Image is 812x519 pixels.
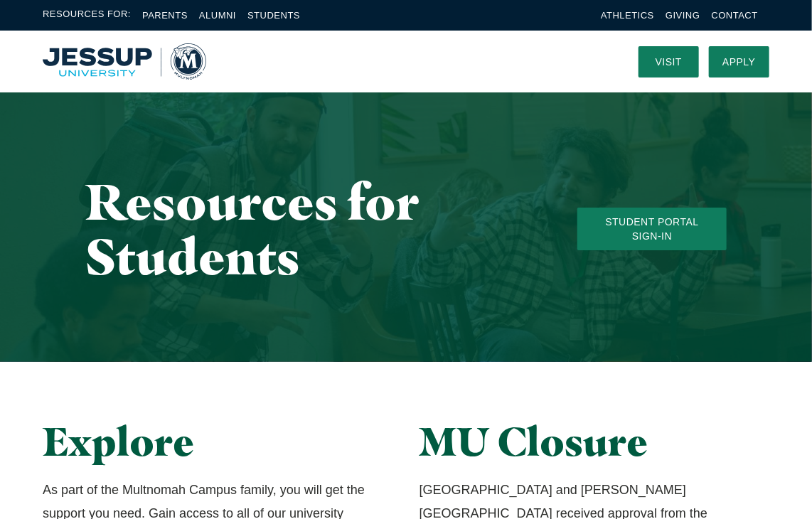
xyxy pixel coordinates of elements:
[666,10,700,21] a: Giving
[85,174,520,284] h1: Resources for Students
[43,43,206,80] img: Multnomah University Logo
[43,419,392,464] h2: Explore
[247,10,300,21] a: Students
[142,10,188,21] a: Parents
[420,419,769,464] h2: MU Closure
[712,10,758,21] a: Contact
[709,46,769,77] a: Apply
[577,208,727,250] a: Student Portal Sign-In
[43,43,206,80] a: Home
[601,10,654,21] a: Athletics
[639,46,699,77] a: Visit
[43,7,131,23] span: Resources For:
[199,10,236,21] a: Alumni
